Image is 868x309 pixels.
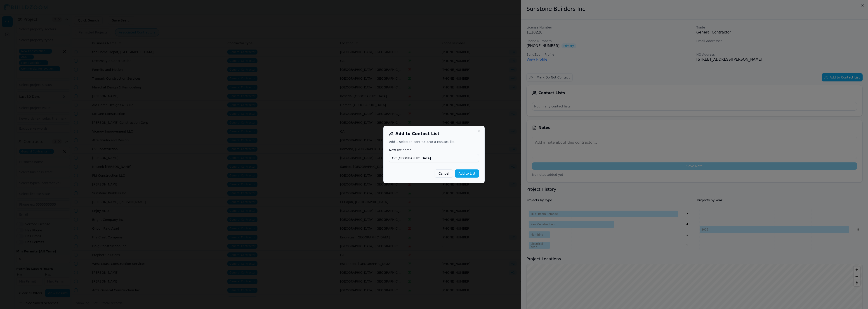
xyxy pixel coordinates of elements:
[389,131,479,136] h2: Add to Contact List
[455,169,479,178] button: Add to List
[389,148,412,152] label: New list name
[389,140,479,144] div: Add 1 selected contractor to a contact list.
[389,154,479,162] input: Enter list name...
[435,169,453,178] button: Cancel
